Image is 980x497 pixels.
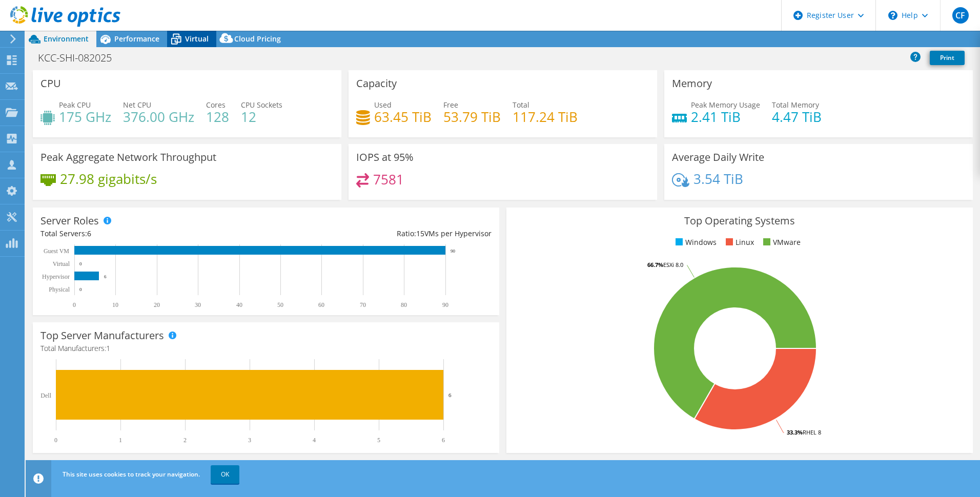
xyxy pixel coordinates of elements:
text: 20 [154,301,160,308]
h4: 2.41 TiB [691,111,760,122]
text: 10 [112,301,118,308]
tspan: RHEL 8 [803,428,821,436]
span: Environment [44,34,89,44]
h3: Top Operating Systems [514,215,965,226]
span: Total Memory [772,100,819,110]
text: 5 [377,437,380,444]
tspan: 66.7% [647,261,663,268]
h3: Peak Aggregate Network Throughput [40,152,216,163]
text: 80 [401,301,407,308]
h3: Capacity [356,78,397,89]
span: 15 [416,229,424,238]
text: 0 [54,437,57,444]
h4: Total Manufacturers: [40,343,492,354]
text: 40 [236,301,242,308]
span: Virtual [185,34,209,44]
h4: 27.98 gigabits/s [60,173,157,184]
h4: 4.47 TiB [772,111,822,122]
span: CF [952,7,969,24]
text: 6 [448,392,452,398]
tspan: 33.3% [787,428,803,436]
h1: KCC-SHI-082025 [33,52,128,64]
h4: 7581 [373,174,404,185]
text: 0 [79,261,82,266]
text: 90 [451,248,456,254]
a: Print [930,51,965,65]
text: 4 [313,437,316,444]
h4: 63.45 TiB [374,111,432,122]
span: Cloud Pricing [234,34,281,44]
text: 70 [360,301,366,308]
text: Dell [40,392,51,399]
h3: Top Server Manufacturers [40,330,164,341]
text: 3 [248,437,251,444]
div: Ratio: VMs per Hypervisor [266,228,492,239]
li: VMware [761,237,801,248]
text: 2 [183,437,187,444]
h4: 175 GHz [59,111,111,122]
span: This site uses cookies to track your navigation. [63,470,200,479]
h4: 128 [206,111,229,122]
text: 0 [79,287,82,292]
span: Net CPU [123,100,151,110]
div: Total Servers: [40,228,266,239]
h4: 53.79 TiB [443,111,501,122]
h3: CPU [40,78,61,89]
span: CPU Sockets [241,100,282,110]
h4: 12 [241,111,282,122]
span: 6 [87,229,91,238]
text: Hypervisor [42,273,70,280]
li: Windows [673,237,717,248]
h4: 117.24 TiB [513,111,578,122]
span: Peak Memory Usage [691,100,760,110]
text: 6 [442,437,445,444]
text: 30 [195,301,201,308]
text: 0 [73,301,76,308]
tspan: ESXi 8.0 [663,261,683,268]
text: 6 [104,274,107,279]
text: Physical [49,286,70,293]
text: Guest VM [44,247,69,255]
span: 1 [106,343,110,353]
h4: 3.54 TiB [693,173,743,184]
li: Linux [723,237,754,248]
text: 1 [119,437,122,444]
span: Performance [114,34,159,44]
h3: Average Daily Write [672,152,764,163]
h3: IOPS at 95% [356,152,414,163]
text: 50 [277,301,283,308]
text: 60 [318,301,324,308]
span: Cores [206,100,226,110]
text: 90 [442,301,448,308]
span: Used [374,100,392,110]
span: Free [443,100,458,110]
a: OK [211,465,239,484]
h4: 376.00 GHz [123,111,194,122]
h3: Server Roles [40,215,99,226]
h3: Memory [672,78,712,89]
svg: \n [888,11,897,20]
span: Peak CPU [59,100,91,110]
text: Virtual [53,260,70,267]
span: Total [513,100,529,110]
